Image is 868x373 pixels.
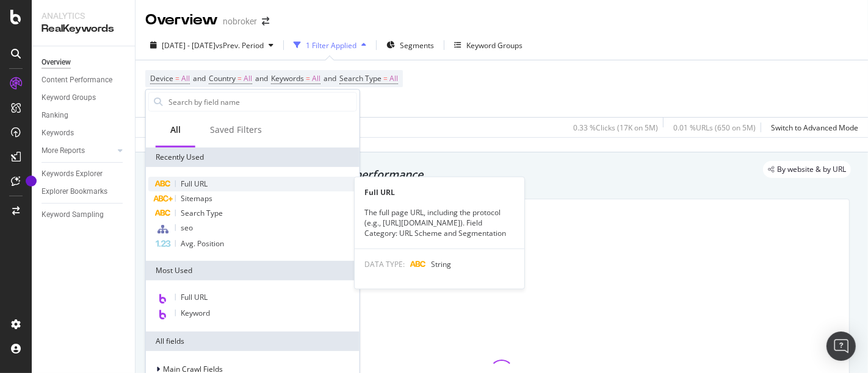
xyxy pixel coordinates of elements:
div: 1 Filter Applied [306,40,356,51]
span: Keywords [271,73,304,83]
div: Content Performance [42,74,112,87]
div: Keyword Groups [466,40,523,51]
div: Open Intercom Messenger [826,332,856,361]
div: Keyword Sampling [42,208,104,221]
a: Content Performance [42,74,126,87]
span: Full URL [181,179,208,189]
span: [DATE] - [DATE] [162,40,215,51]
span: All [181,70,190,87]
a: Overview [42,56,126,69]
a: Keywords Explorer [42,168,126,180]
a: Ranking [42,109,126,122]
div: Most Used [146,261,360,280]
div: Keyword Groups [42,91,96,104]
div: Keywords [42,127,74,140]
span: By website & by URL [777,166,846,173]
span: = [175,73,179,83]
div: More Reports [42,144,85,157]
div: nobroker [223,15,257,27]
span: Search Type [181,208,223,218]
div: Analytics [42,10,125,22]
div: All [170,124,181,136]
span: Full URL [181,292,208,302]
span: and [193,73,206,83]
span: DATA TYPE: [364,258,405,269]
div: Full URL [355,187,524,197]
div: arrow-right-arrow-left [262,17,269,26]
span: seo [181,222,193,233]
a: Keyword Groups [42,91,126,104]
div: All fields [146,332,360,351]
div: Ranking [42,109,68,122]
span: = [383,73,388,83]
div: RealKeywords [42,22,125,36]
a: More Reports [42,144,114,157]
span: = [237,73,242,83]
div: Explorer Bookmarks [42,185,107,198]
span: Device [150,73,173,83]
span: and [324,73,336,83]
div: The full page URL, including the protocol (e.g., [URL][DOMAIN_NAME]). Field Category: URL Scheme ... [355,207,524,238]
a: Keyword Sampling [42,208,126,221]
button: [DATE] - [DATE]vsPrev. Period [145,35,278,55]
span: Sitemaps [181,193,212,204]
span: String [431,258,451,269]
div: 0.33 % Clicks ( 17K on 5M ) [573,123,658,133]
span: = [306,73,310,83]
span: Avg. Position [181,238,224,249]
span: All [389,70,398,87]
span: Country [209,73,236,83]
span: All [244,70,252,87]
span: Search Type [339,73,382,83]
button: Switch to Advanced Mode [766,118,858,137]
div: Keywords Explorer [42,168,103,180]
span: Keyword [181,308,210,318]
button: 1 Filter Applied [289,35,371,55]
div: Saved Filters [210,124,262,136]
a: Keywords [42,127,126,140]
div: Recently Used [146,147,360,167]
div: Overview [42,56,71,69]
span: All [312,70,320,87]
span: and [255,73,268,83]
button: Keyword Groups [449,35,527,55]
a: Explorer Bookmarks [42,185,126,198]
div: Switch to Advanced Mode [771,123,858,133]
div: Tooltip anchor [26,176,37,187]
span: vs Prev. Period [215,40,264,51]
div: 0.01 % URLs ( 650 on 5M ) [673,123,756,133]
div: Overview [145,10,218,30]
input: Search by field name [167,93,356,111]
div: legacy label [763,161,851,178]
span: Segments [400,40,434,51]
button: Segments [382,35,439,55]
